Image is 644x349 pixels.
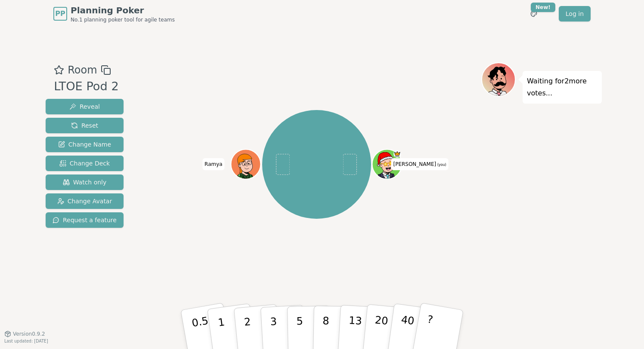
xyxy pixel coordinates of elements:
span: Room [68,62,97,78]
button: New! [526,6,542,21]
span: Last updated: [DATE] [4,339,48,343]
span: Watch only [63,178,107,187]
span: PP [55,9,65,19]
span: Change Name [58,140,111,149]
span: Planning Poker [71,4,175,16]
button: Request a feature [46,212,124,228]
span: Change Deck [59,159,110,168]
button: Reset [46,118,124,133]
p: Waiting for 2 more votes... [527,75,598,99]
div: New! [531,3,555,12]
span: Click to change your name [202,158,225,170]
span: Reset [71,121,98,130]
span: No.1 planning poker tool for agile teams [71,16,175,23]
a: PPPlanning PokerNo.1 planning poker tool for agile teams [53,4,175,23]
span: Request a feature [53,216,117,224]
button: Version0.9.2 [4,331,45,337]
span: Change Avatar [57,197,112,205]
span: Version 0.9.2 [13,331,45,337]
button: Add as favourite [54,62,64,78]
a: Log in [559,6,591,21]
button: Watch only [46,174,124,190]
span: Click to change your name [391,158,448,170]
span: (you) [436,163,446,167]
button: Change Avatar [46,193,124,209]
button: Change Name [46,137,124,152]
span: Reveal [69,102,100,111]
button: Reveal [46,99,124,114]
div: LTOE Pod 2 [54,78,119,95]
button: Click to change your avatar [373,150,401,178]
span: Ignacio is the host [394,150,401,158]
button: Change Deck [46,156,124,171]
